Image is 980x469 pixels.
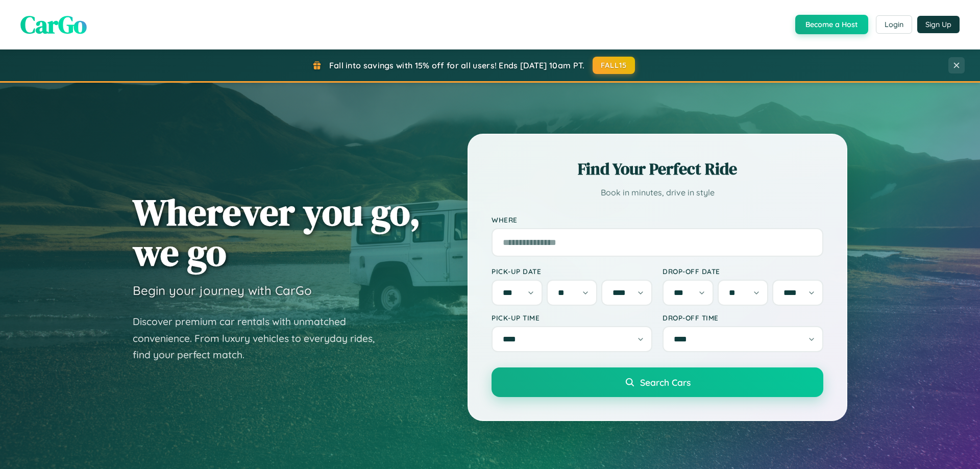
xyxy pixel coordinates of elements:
button: FALL15 [593,57,635,74]
button: Become a Host [795,15,868,34]
h3: Begin your journey with CarGo [133,283,312,298]
span: Search Cars [640,377,691,388]
button: Login [876,15,912,34]
span: CarGo [20,8,87,41]
button: Sign Up [917,16,960,33]
button: Search Cars [492,367,823,397]
h1: Wherever you go, we go [133,192,421,273]
h2: Find Your Perfect Ride [492,158,823,180]
label: Drop-off Time [663,313,823,322]
label: Where [492,215,823,224]
label: Pick-up Time [492,313,652,322]
p: Book in minutes, drive in style [492,185,823,200]
p: Discover premium car rentals with unmatched convenience. From luxury vehicles to everyday rides, ... [133,313,388,363]
label: Drop-off Date [663,267,823,276]
label: Pick-up Date [492,267,652,276]
span: Fall into savings with 15% off for all users! Ends [DATE] 10am PT. [329,60,585,70]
